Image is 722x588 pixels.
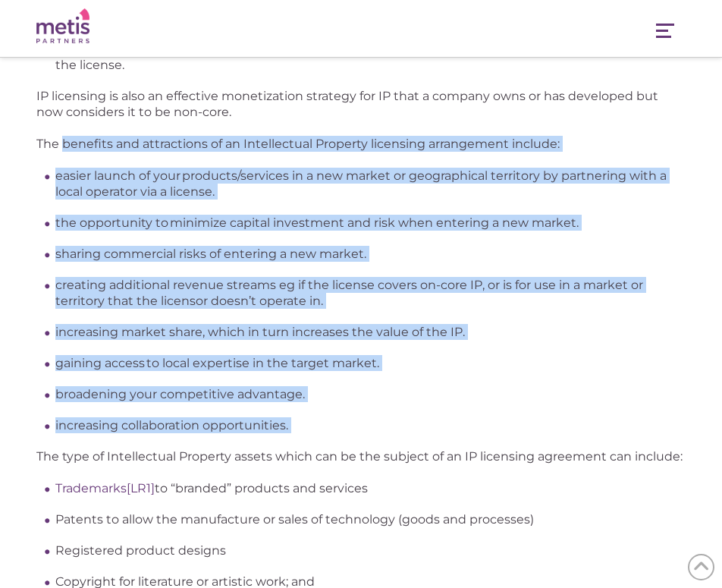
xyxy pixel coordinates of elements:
li: sharing commercial risks of entering a new market. [55,246,686,262]
li: creating additional revenue streams eg if the license covers on-core IP, or is for use in a marke... [55,277,686,309]
li: gaining access to local expertise in the target market. [55,355,686,371]
li: Registered product designs [55,542,686,558]
li: easier launch of your products/services in a new market or geographical territory by partnering w... [55,168,686,200]
p: IP licensing is also an effective monetization strategy for IP that a company owns or has develop... [36,88,686,120]
p: The benefits and attractions of an Intellectual Property licensing arrangement include: [36,136,686,152]
li: to “branded” products and services [55,480,686,496]
a: Trademarks [55,481,127,495]
li: Patents to allow the manufacture or sales of technology (goods and processes) [55,511,686,527]
span: Back to Top [688,554,714,580]
li: broadening your competitive advantage. [55,386,686,402]
li: increasing collaboration opportunities. [55,417,686,433]
li: the opportunity to minimize capital investment and risk when entering a new market. [55,215,686,231]
p: The type of Intellectual Property assets which can be the subject of an IP licensing agreement ca... [36,448,686,464]
a: [LR1] [127,481,155,495]
img: Metis Partners [36,8,89,44]
li: increasing market share, which in turn increases the value of the IP. [55,324,686,340]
